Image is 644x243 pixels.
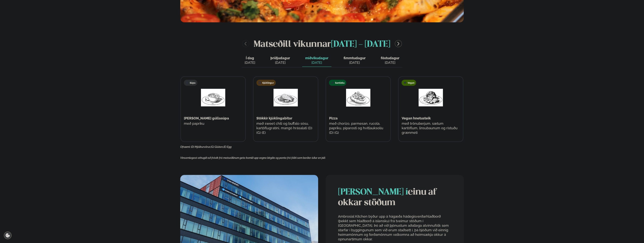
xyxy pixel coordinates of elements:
[381,56,399,60] span: föstudagur
[305,60,328,65] div: [DATE]
[401,121,460,135] p: með trönuberjum, sætum kartöflum, linsubaunum og ristuðu grænmeti
[338,188,408,196] span: [PERSON_NAME] í
[256,80,276,86] div: Kjúklingur
[346,89,370,106] img: Pizza-Bread.png
[344,56,366,60] span: fimmtudagur
[184,121,242,126] p: með papriku
[254,37,390,50] h2: Matseðill vikunnar
[242,54,258,67] button: Í dag [DATE]
[186,81,189,84] img: soup.svg
[256,121,315,135] p: með sweet chili og buffalo sósu, kartöflugratíni, mangó hrásalati (D) (G) (E)
[403,81,406,84] img: Vegan.svg
[329,80,346,86] div: Samloka
[395,40,402,47] button: menu-btn-right
[256,116,292,120] span: Stökkir kjúklingabitar
[378,54,402,67] button: föstudagur [DATE]
[180,156,326,159] span: Vinsamlegast athugið að frávik frá matseðlinum geta komið upp vegna birgða og panta frá fólki sem...
[201,89,225,106] img: Soup.png
[258,81,261,84] img: chicken.svg
[305,56,328,60] span: miðvikudagur
[223,145,232,148] span: (E) Egg
[329,116,337,120] span: Pizza
[180,145,190,148] span: Ofnæmi:
[341,54,369,67] button: fimmtudagur [DATE]
[191,145,211,148] span: (D) Mjólkurvörur,
[184,80,197,86] div: Súpa
[242,40,249,47] button: menu-btn-left
[211,145,223,148] span: (G) Glúten,
[338,187,451,208] h2: einu af okkar stöðum
[267,54,293,67] button: þriðjudagur [DATE]
[331,81,334,84] img: sandwich-new-16px.svg
[273,89,298,106] img: Chicken-breast.png
[329,121,387,135] p: með chorizo, parmesan, rucola, papriku, piparosti og hvítlauksolíu (D) (G)
[338,214,451,241] p: Ambrosial Kitchen býður upp á hágæða hádegisverðarhlaðborð (þekkt sem hlaðborð á íslensku) frá tv...
[184,116,229,120] span: [PERSON_NAME] gúllasúpa
[381,60,399,65] div: [DATE]
[270,56,290,60] span: þriðjudagur
[245,56,255,60] span: Í dag
[401,116,431,120] span: Vegan hnetusteik
[401,80,416,86] div: Vegan
[270,60,290,65] div: [DATE]
[302,54,331,67] button: miðvikudagur [DATE]
[344,60,366,65] div: [DATE]
[331,40,390,49] span: [DATE] - [DATE]
[4,231,12,239] a: Cookie settings
[419,89,443,106] img: Vegan.png
[245,60,255,65] div: [DATE]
